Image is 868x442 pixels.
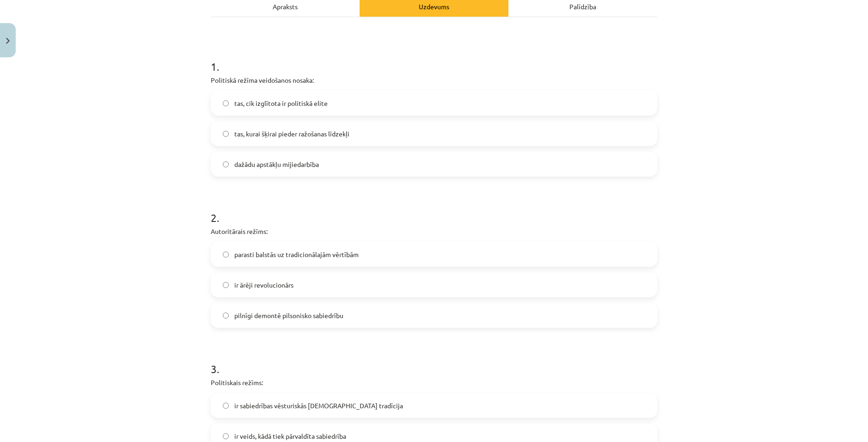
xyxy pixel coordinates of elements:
[223,433,229,439] input: ir veids, kādā tiek pārvaldīta sabiedrība
[211,378,657,387] p: Politiskais režīms:
[223,161,229,167] input: dažādu apstākļu mijiedarbība
[211,227,657,236] p: Autoritārais režīms:
[211,195,657,224] h1: 2 .
[234,280,293,290] span: ir ārēji revolucionārs
[234,129,349,139] span: tas, kurai šķirai pieder ražošanas līdzekļi
[234,431,346,441] span: ir veids, kādā tiek pārvaldīta sabiedrība
[223,100,229,106] input: tas, cik izglītota ir politiskā elite
[234,250,359,259] span: parasti balstās uz tradicionālajām vērtībām
[211,346,657,375] h1: 3 .
[234,160,319,169] span: dažādu apstākļu mijiedarbība
[234,98,328,108] span: tas, cik izglītota ir politiskā elite
[211,75,657,85] p: Politiskā režīma veidošanos nosaka:
[234,401,403,411] span: ir sabiedrības vēsturiskās [DEMOGRAPHIC_DATA] tradīcija
[223,282,229,288] input: ir ārēji revolucionārs
[223,252,229,258] input: parasti balstās uz tradicionālajām vērtībām
[6,38,10,44] img: icon-close-lesson-0947bae3869378f0d4975bcd49f059093ad1ed9edebbc8119c70593378902aed.svg
[223,403,229,409] input: ir sabiedrības vēsturiskās [DEMOGRAPHIC_DATA] tradīcija
[211,44,657,73] h1: 1 .
[234,311,343,320] span: pilnīgi demontē pilsonisko sabiedrību
[223,131,229,137] input: tas, kurai šķirai pieder ražošanas līdzekļi
[223,313,229,319] input: pilnīgi demontē pilsonisko sabiedrību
